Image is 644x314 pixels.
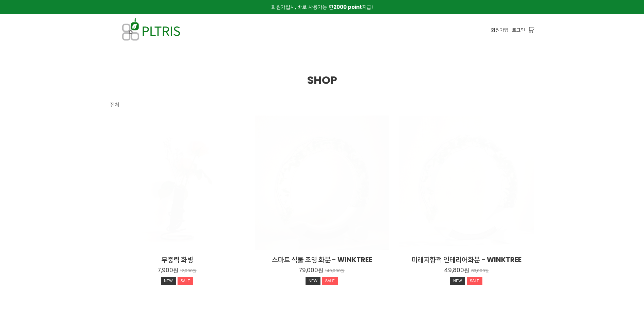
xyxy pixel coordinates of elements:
p: 79,000원 [299,266,323,274]
h2: 스마트 식물 조명 화분 - WINKTREE [255,255,389,264]
p: 49,800원 [444,266,469,274]
div: SALE [467,277,482,285]
a: 무중력 화병 7,900원 12,000원 NEWSALE [110,255,244,287]
div: SALE [178,277,193,285]
span: 회원가입시, 바로 사용가능 한 지급! [271,3,373,11]
h2: 무중력 화병 [110,255,244,264]
div: NEW [161,277,176,285]
a: 스마트 식물 조명 화분 - WINKTREE 79,000원 140,000원 NEWSALE [255,255,389,287]
div: SALE [322,277,338,285]
div: 전체 [110,101,119,109]
span: SHOP [307,72,337,88]
strong: 2000 point [333,3,362,11]
p: 7,900원 [158,266,178,274]
h2: 미래지향적 인테리어화분 - WINKTREE [399,255,534,264]
a: 미래지향적 인테리어화분 - WINKTREE 49,800원 83,000원 NEWSALE [399,255,534,287]
a: 로그인 [512,26,525,34]
p: 140,000원 [325,268,345,274]
a: 회원가입 [491,26,509,34]
div: NEW [450,277,465,285]
p: 12,000원 [180,268,197,274]
p: 83,000원 [471,268,489,274]
div: NEW [306,277,320,285]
